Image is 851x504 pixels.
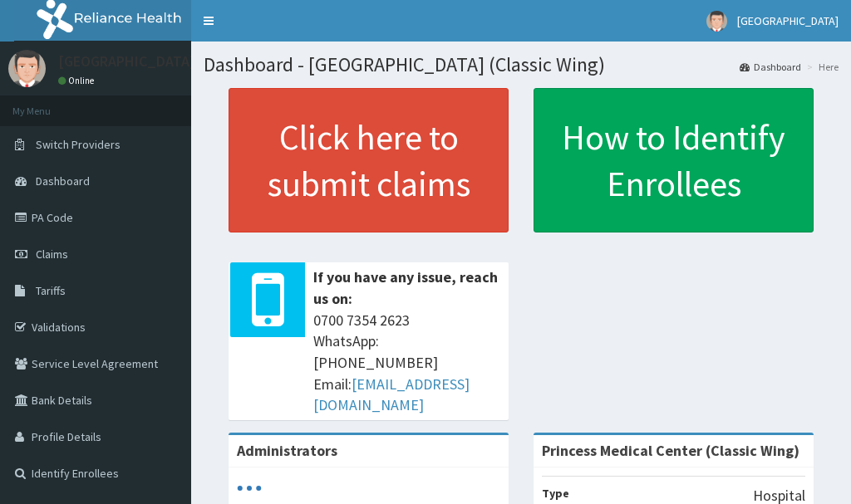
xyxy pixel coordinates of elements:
[237,476,262,501] svg: audio-loading
[36,174,90,188] span: Dashboard
[229,88,509,232] a: Click here to submit claims
[313,310,500,417] span: 0700 7354 2623 WhatsApp: [PHONE_NUMBER] Email:
[737,13,839,28] span: [GEOGRAPHIC_DATA]
[534,88,814,232] a: How to Identify Enrollees
[36,247,68,262] span: Claims
[706,11,727,32] img: User Image
[36,137,121,152] span: Switch Providers
[36,283,66,298] span: Tariffs
[237,441,337,460] b: Administrators
[313,267,498,308] b: If you have any issue, reach us on:
[204,54,839,76] h1: Dashboard - [GEOGRAPHIC_DATA] (Classic Wing)
[542,486,569,501] b: Type
[58,75,98,86] a: Online
[313,374,470,415] a: [EMAIL_ADDRESS][DOMAIN_NAME]
[8,50,46,87] img: User Image
[542,441,799,460] strong: Princess Medical Center (Classic Wing)
[740,60,801,74] a: Dashboard
[58,54,195,69] p: [GEOGRAPHIC_DATA]
[803,60,839,74] li: Here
